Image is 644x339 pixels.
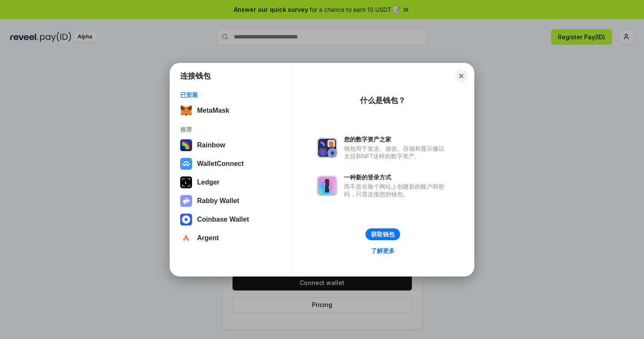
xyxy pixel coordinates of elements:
h1: 连接钱包 [180,71,211,81]
img: svg+xml,%3Csvg%20xmlns%3D%22http%3A%2F%2Fwww.w3.org%2F2000%2Fsvg%22%20fill%3D%22none%22%20viewBox... [317,138,337,158]
img: svg+xml,%3Csvg%20width%3D%2228%22%20height%3D%2228%22%20viewBox%3D%220%200%2028%2028%22%20fill%3D... [180,232,192,244]
div: 钱包用于发送、接收、存储和显示像以太坊和NFT这样的数字资产。 [344,145,449,160]
div: Rainbow [197,141,225,149]
button: WalletConnect [178,155,284,172]
button: Rabby Wallet [178,193,284,209]
button: 获取钱包 [365,228,400,240]
img: svg+xml,%3Csvg%20width%3D%2228%22%20height%3D%2228%22%20viewBox%3D%220%200%2028%2028%22%20fill%3D... [180,214,192,225]
button: Rainbow [178,137,284,154]
a: 了解更多 [366,245,400,256]
div: Coinbase Wallet [197,216,249,223]
img: svg+xml,%3Csvg%20width%3D%22120%22%20height%3D%22120%22%20viewBox%3D%220%200%20120%20120%22%20fil... [180,139,192,151]
div: 一种新的登录方式 [344,174,449,181]
img: svg+xml,%3Csvg%20xmlns%3D%22http%3A%2F%2Fwww.w3.org%2F2000%2Fsvg%22%20fill%3D%22none%22%20viewBox... [317,176,337,196]
div: MetaMask [197,107,229,114]
div: 了解更多 [371,247,395,255]
div: 已安装 [180,91,281,99]
div: 获取钱包 [371,231,395,238]
button: MetaMask [178,102,284,119]
div: 推荐 [180,126,281,133]
div: Rabby Wallet [197,197,239,205]
div: 什么是钱包？ [360,95,406,106]
div: 而不是在每个网站上创建新的账户和密码，只需连接您的钱包。 [344,183,449,198]
img: svg+xml,%3Csvg%20xmlns%3D%22http%3A%2F%2Fwww.w3.org%2F2000%2Fsvg%22%20width%3D%2228%22%20height%3... [180,176,192,188]
button: Close [455,70,467,82]
div: Ledger [197,179,219,186]
button: Argent [178,230,284,247]
div: Argent [197,234,219,242]
img: svg+xml,%3Csvg%20fill%3D%22none%22%20height%3D%2233%22%20viewBox%3D%220%200%2035%2033%22%20width%... [180,105,192,117]
button: Coinbase Wallet [178,211,284,228]
div: WalletConnect [197,160,244,168]
button: Ledger [178,174,284,191]
div: 您的数字资产之家 [344,136,449,143]
img: svg+xml,%3Csvg%20xmlns%3D%22http%3A%2F%2Fwww.w3.org%2F2000%2Fsvg%22%20fill%3D%22none%22%20viewBox... [180,195,192,207]
img: svg+xml,%3Csvg%20width%3D%2228%22%20height%3D%2228%22%20viewBox%3D%220%200%2028%2028%22%20fill%3D... [180,158,192,170]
